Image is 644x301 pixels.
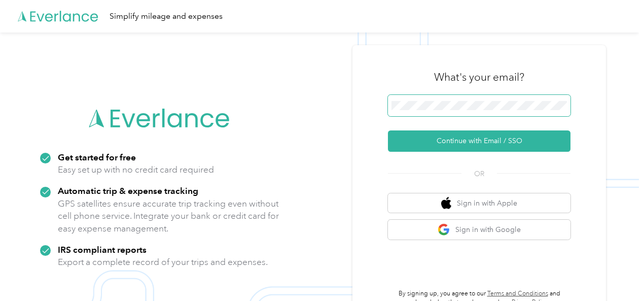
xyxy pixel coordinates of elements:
[110,10,223,23] div: Simplify mileage and expenses
[58,197,279,235] p: GPS satellites ensure accurate trip tracking even without cell phone service. Integrate your bank...
[461,169,497,179] span: OR
[388,193,570,213] button: apple logoSign in with Apple
[58,256,268,269] p: Export a complete record of your trips and expenses.
[388,220,570,240] button: google logoSign in with Google
[441,197,451,210] img: apple logo
[487,290,548,297] a: Terms and Conditions
[58,244,147,255] strong: IRS compliant reports
[434,70,524,84] h3: What's your email?
[58,163,214,176] p: Easy set up with no credit card required
[388,130,570,152] button: Continue with Email / SSO
[438,223,450,236] img: google logo
[58,185,198,196] strong: Automatic trip & expense tracking
[58,152,136,162] strong: Get started for free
